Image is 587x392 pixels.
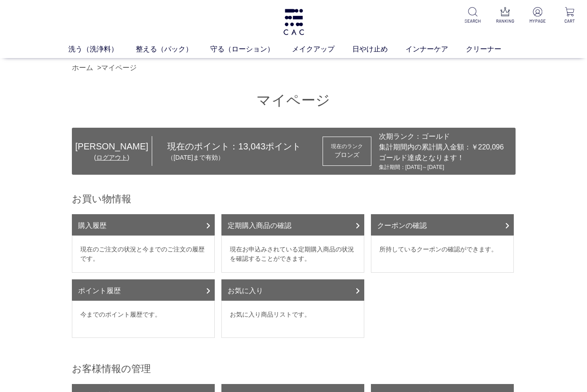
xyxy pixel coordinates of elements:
dd: 所持しているクーポンの確認ができます。 [371,235,514,273]
p: RANKING [495,18,516,24]
p: CART [559,18,580,24]
div: 集計期間：[DATE]～[DATE] [379,163,504,171]
a: ポイント履歴 [72,279,215,301]
dt: 現在のランク [331,142,363,150]
div: 集計期間内の累計購入金額：￥220,096 [379,142,504,153]
p: MYPAGE [527,18,548,24]
div: 次期ランク：ゴールド [379,131,504,142]
a: お気に入り [221,279,364,301]
dd: 今までのポイント履歴です。 [72,301,215,338]
h2: お買い物情報 [72,192,516,205]
a: 守る（ローション） [210,44,292,55]
a: クリーナー [466,44,519,55]
a: MYPAGE [527,7,548,24]
a: ログアウト [96,154,127,161]
div: ( ) [72,153,152,162]
div: 現在のポイント： ポイント [152,140,315,162]
span: 13,043 [238,141,265,151]
a: インナーケア [406,44,466,55]
p: SEARCH [462,18,483,24]
a: RANKING [495,7,516,24]
img: logo [282,9,305,35]
a: 整える（パック） [136,44,210,55]
a: 定期購入商品の確認 [221,214,364,235]
dd: お気に入り商品リストです。 [221,301,364,338]
a: 購入履歴 [72,214,215,235]
dd: 現在のご注文の状況と今までのご注文の履歴です。 [72,235,215,273]
a: 日やけ止め [352,44,406,55]
dd: 現在お申込みされている定期購入商品の状況を確認することができます。 [221,235,364,273]
h2: お客様情報の管理 [72,362,516,375]
li: > [97,63,139,73]
a: マイページ [101,64,137,71]
a: CART [559,7,580,24]
p: （[DATE]まで有効） [167,153,315,162]
a: メイクアップ [292,44,352,55]
div: ブロンズ [331,150,363,160]
a: ホーム [72,64,93,71]
a: SEARCH [462,7,483,24]
a: クーポンの確認 [371,214,514,235]
a: 洗う（洗浄料） [68,44,136,55]
div: ゴールド達成となります！ [379,153,504,163]
div: [PERSON_NAME] [72,140,152,153]
h1: マイページ [72,91,516,110]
